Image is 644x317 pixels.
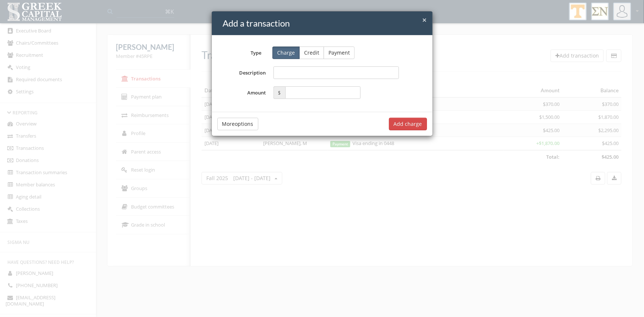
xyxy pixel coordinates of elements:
[217,86,270,99] label: Amount
[324,46,355,59] button: Payment
[272,46,300,59] button: Charge
[223,17,427,30] h4: Add a transaction
[217,66,270,79] label: Description
[389,118,427,130] button: Add charge
[212,47,267,56] label: Type
[299,46,324,59] button: Credit
[273,86,285,99] span: $
[217,118,258,130] button: Moreoptions
[423,15,427,25] span: ×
